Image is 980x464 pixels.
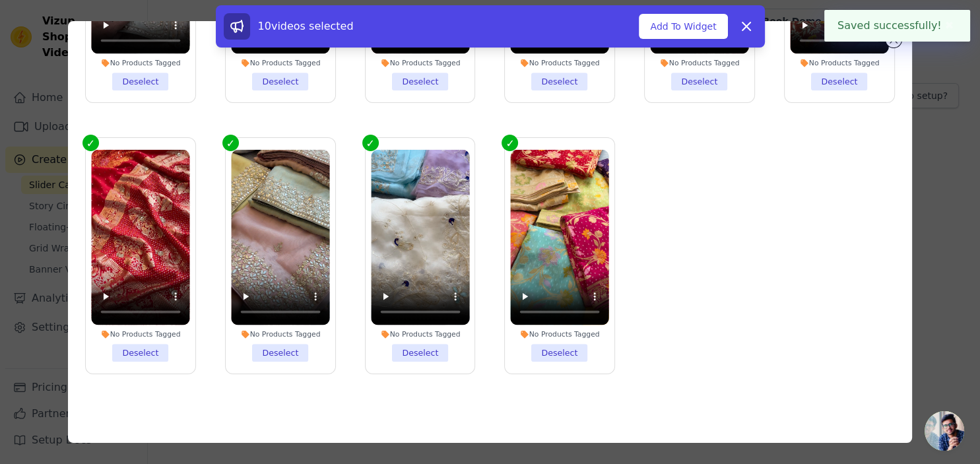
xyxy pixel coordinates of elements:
div: No Products Tagged [91,58,189,67]
div: No Products Tagged [91,329,189,339]
button: Close [942,18,957,34]
div: No Products Tagged [790,58,888,67]
div: No Products Tagged [511,329,609,339]
button: Add To Widget [639,14,727,39]
a: Open chat [925,411,964,451]
div: No Products Tagged [511,58,609,67]
div: No Products Tagged [371,58,469,67]
div: No Products Tagged [371,329,469,339]
span: 10 videos selected [258,20,354,32]
div: No Products Tagged [231,58,329,67]
div: No Products Tagged [231,329,329,339]
div: No Products Tagged [651,58,749,67]
div: Saved successfully! [824,10,970,42]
